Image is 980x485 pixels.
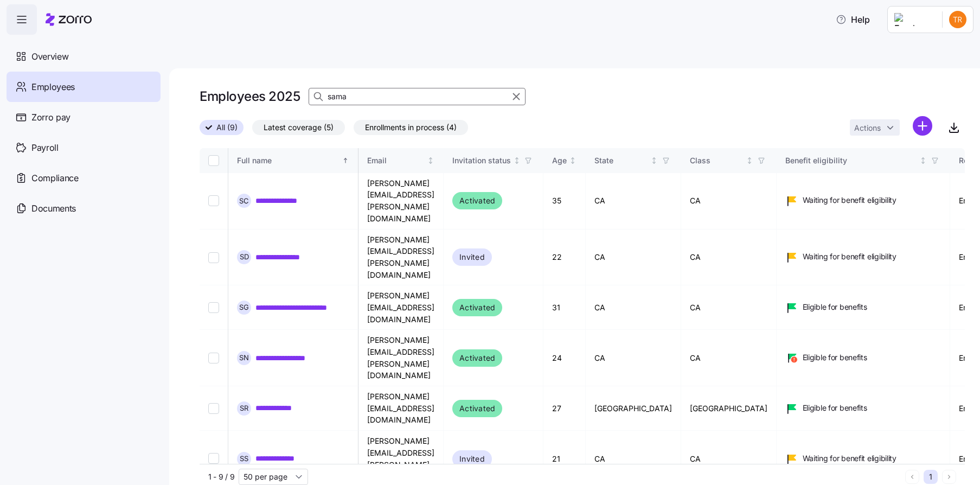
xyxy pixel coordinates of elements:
[569,157,577,164] div: Not sorted
[681,229,777,286] td: CA
[543,229,586,286] td: 22
[31,80,75,94] span: Employees
[7,132,161,163] a: Payroll
[905,470,919,484] button: Previous page
[681,173,777,229] td: CA
[459,402,495,415] span: Activated
[552,155,567,167] div: Age
[785,155,918,167] div: Benefit eligibility
[358,229,444,286] td: [PERSON_NAME][EMAIL_ADDRESS][PERSON_NAME][DOMAIN_NAME]
[228,148,358,173] th: Full nameSorted ascending
[942,470,956,484] button: Next page
[427,157,434,164] div: Not sorted
[854,124,881,132] span: Actions
[358,386,444,431] td: [PERSON_NAME][EMAIL_ADDRESS][DOMAIN_NAME]
[452,155,511,167] div: Invitation status
[586,229,681,286] td: CA
[459,251,485,264] span: Invited
[31,202,76,215] span: Documents
[803,352,867,363] span: Eligible for benefits
[365,120,457,135] span: Enrollments in process (4)
[543,386,586,431] td: 27
[913,116,932,136] svg: add icon
[208,252,219,263] input: Select record 2
[7,41,161,72] a: Overview
[459,452,485,465] span: Invited
[777,148,950,173] th: Benefit eligibilityNot sorted
[7,163,161,193] a: Compliance
[7,72,161,102] a: Employees
[240,253,249,260] span: S D
[924,470,938,484] button: 1
[586,386,681,431] td: [GEOGRAPHIC_DATA]
[513,157,521,164] div: Not sorted
[681,386,777,431] td: [GEOGRAPHIC_DATA]
[459,301,495,314] span: Activated
[690,155,744,167] div: Class
[31,171,79,185] span: Compliance
[650,157,658,164] div: Not sorted
[358,173,444,229] td: [PERSON_NAME][EMAIL_ADDRESS][PERSON_NAME][DOMAIN_NAME]
[586,173,681,229] td: CA
[367,155,425,167] div: Email
[444,148,543,173] th: Invitation statusNot sorted
[239,197,249,205] span: S C
[543,148,586,173] th: AgeNot sorted
[358,285,444,330] td: [PERSON_NAME][EMAIL_ADDRESS][DOMAIN_NAME]
[31,141,59,155] span: Payroll
[208,302,219,313] input: Select record 3
[237,155,340,167] div: Full name
[850,119,900,136] button: Actions
[208,155,219,166] input: Select all records
[31,111,71,124] span: Zorro pay
[746,157,753,164] div: Not sorted
[358,148,444,173] th: EmailNot sorted
[208,403,219,414] input: Select record 5
[803,453,896,464] span: Waiting for benefit eligibility
[7,193,161,224] a: Documents
[459,194,495,207] span: Activated
[803,195,896,206] span: Waiting for benefit eligibility
[803,403,867,413] span: Eligible for benefits
[358,330,444,386] td: [PERSON_NAME][EMAIL_ADDRESS][PERSON_NAME][DOMAIN_NAME]
[586,330,681,386] td: CA
[803,302,867,312] span: Eligible for benefits
[543,330,586,386] td: 24
[681,330,777,386] td: CA
[31,50,68,63] span: Overview
[543,173,586,229] td: 35
[7,102,161,132] a: Zorro pay
[309,88,526,105] input: Search Employees
[240,405,248,412] span: S R
[208,195,219,206] input: Select record 1
[959,155,975,167] div: Role
[681,285,777,330] td: CA
[586,285,681,330] td: CA
[594,155,649,167] div: State
[239,304,249,311] span: S G
[919,157,927,164] div: Not sorted
[264,120,334,135] span: Latest coverage (5)
[216,120,238,135] span: All (9)
[208,454,219,464] input: Select record 6
[586,148,681,173] th: StateNot sorted
[239,354,249,361] span: S N
[681,148,777,173] th: ClassNot sorted
[342,157,349,164] div: Sorted ascending
[543,285,586,330] td: 31
[208,471,234,482] span: 1 - 9 / 9
[240,455,248,462] span: S S
[200,88,300,105] h1: Employees 2025
[803,251,896,262] span: Waiting for benefit eligibility
[459,352,495,365] span: Activated
[208,353,219,363] input: Select record 4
